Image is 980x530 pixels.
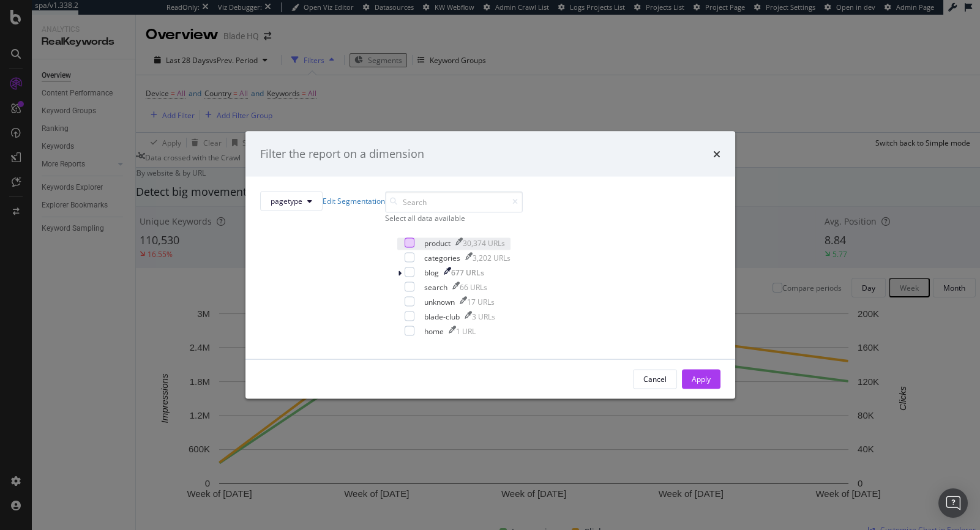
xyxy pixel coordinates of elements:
[460,282,487,292] div: 66 URLs
[713,146,720,162] div: times
[633,369,677,389] button: Cancel
[385,191,523,212] input: Search
[472,311,495,321] div: 3 URLs
[424,282,447,292] div: search
[245,132,735,399] div: modal
[260,146,424,162] div: Filter the report on a dimension
[643,374,667,384] div: Cancel
[323,196,385,206] a: Edit Segmentation
[467,296,495,307] div: 17 URLs
[260,191,323,211] button: pagetype
[424,326,444,336] div: home
[473,252,511,263] div: 3,202 URLs
[692,374,711,384] div: Apply
[424,267,439,277] div: blog
[424,296,455,307] div: unknown
[451,267,484,277] div: 677 URLs
[463,237,505,248] div: 30,374 URLs
[424,311,460,321] div: blade-club
[424,252,460,263] div: categories
[385,212,523,223] div: Select all data available
[424,237,451,248] div: product
[456,326,476,336] div: 1 URL
[682,369,720,389] button: Apply
[271,196,302,206] span: pagetype
[938,488,968,518] div: Open Intercom Messenger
